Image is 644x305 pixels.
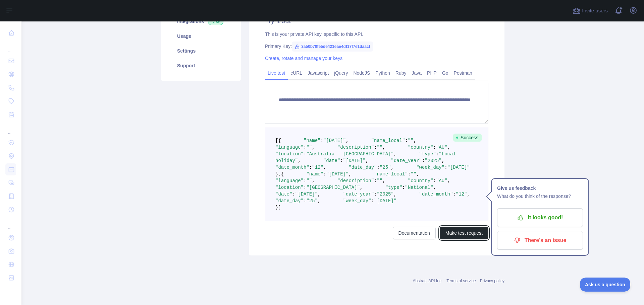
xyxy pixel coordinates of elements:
[288,68,305,78] a: cURL
[323,158,340,163] span: "date"
[394,192,396,197] span: ,
[169,14,233,29] a: Integrations New
[405,185,433,190] span: "National"
[275,151,304,157] span: "location"
[502,212,578,223] p: It looks good!
[394,151,396,157] span: ,
[425,158,441,163] span: "2025"
[278,205,281,210] span: ]
[320,138,323,143] span: :
[436,178,447,183] span: "AU"
[304,151,306,157] span: :
[306,171,323,177] span: "name"
[380,165,391,170] span: "25"
[374,171,408,177] span: "name_local"
[371,198,374,204] span: :
[265,43,488,50] div: Primary Key:
[374,198,396,204] span: "[DATE]"
[416,171,419,177] span: ,
[453,134,482,142] span: Success
[295,192,318,197] span: "[DATE]"
[323,171,326,177] span: :
[275,192,292,197] span: "date"
[275,145,304,150] span: "language"
[348,165,377,170] span: "date_day"
[318,192,320,197] span: ,
[5,122,16,135] div: ...
[408,145,433,150] span: "country"
[265,31,488,37] div: This is your private API key, specific to this API.
[278,138,281,143] span: {
[447,178,450,183] span: ,
[502,235,578,246] p: There's an issue
[571,5,609,16] button: Invite users
[377,192,394,197] span: "2025"
[371,138,405,143] span: "name_local"
[304,138,320,143] span: "name"
[275,138,278,143] span: [
[377,178,382,183] span: ""
[306,151,393,157] span: "Australia - [GEOGRAPHIC_DATA]"
[312,165,323,170] span: "12"
[346,138,348,143] span: ,
[419,192,453,197] span: "date_month"
[366,158,368,163] span: ,
[306,145,312,150] span: ""
[275,198,304,204] span: "date_day"
[497,231,583,250] button: There's an issue
[343,198,371,204] span: "week_day"
[497,192,583,200] p: What do you think of the response?
[446,279,476,283] a: Terms of service
[337,145,374,150] span: "description"
[306,178,312,183] span: ""
[208,18,223,25] span: New
[451,68,475,78] a: Postman
[312,178,315,183] span: ,
[373,68,393,78] a: Python
[391,165,394,170] span: ,
[582,7,608,15] span: Invite users
[304,145,306,150] span: :
[337,178,374,183] span: "description"
[360,185,363,190] span: ,
[169,29,233,44] a: Usage
[169,44,233,58] a: Settings
[265,68,288,78] a: Live test
[374,178,377,183] span: :
[377,145,382,150] span: ""
[480,279,504,283] a: Privacy policy
[292,42,373,52] span: 3a50b70fe5de421eae4df17f7e1daacf
[377,165,379,170] span: :
[5,217,16,230] div: ...
[382,145,385,150] span: ,
[304,185,306,190] span: :
[374,192,377,197] span: :
[298,158,301,163] span: ,
[306,198,318,204] span: "25"
[433,145,436,150] span: :
[447,165,470,170] span: "[DATE]"
[497,208,583,227] button: It looks good!
[374,145,377,150] span: :
[440,227,488,239] button: Make test request
[309,165,312,170] span: :
[382,178,385,183] span: ,
[312,145,315,150] span: ,
[331,68,351,78] a: jQuery
[343,192,374,197] span: "date_year"
[422,158,425,163] span: :
[456,192,467,197] span: "12"
[442,158,444,163] span: ,
[414,138,416,143] span: ,
[411,171,416,177] span: ""
[408,171,411,177] span: :
[304,198,306,204] span: :
[265,56,342,61] a: Create, rotate and manage your keys
[409,68,425,78] a: Java
[340,158,343,163] span: :
[436,151,439,157] span: :
[413,279,443,283] a: Abstract API Inc.
[351,68,373,78] a: NodeJS
[416,165,444,170] span: "week_day"
[5,40,16,54] div: ...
